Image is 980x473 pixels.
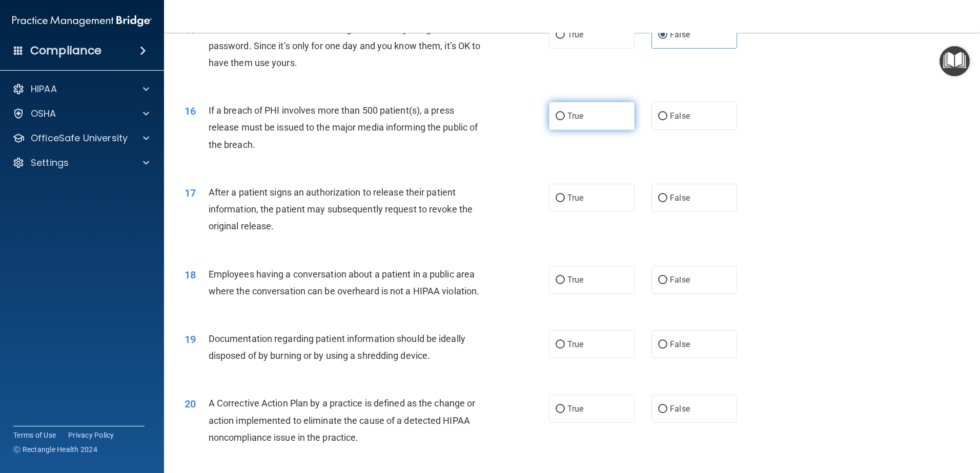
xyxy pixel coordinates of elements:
span: Employees having a conversation about a patient in a public area where the conversation can be ov... [209,269,480,296]
a: OfficeSafe University [12,132,149,144]
span: 18 [185,269,196,281]
span: 20 [185,398,196,410]
span: If a breach of PHI involves more than 500 patient(s), a press release must be issued to the major... [209,105,478,149]
input: False [658,113,667,120]
input: True [556,195,565,202]
span: True [567,275,583,285]
p: Settings [31,157,69,169]
a: Settings [12,157,149,169]
span: After a patient signs an authorization to release their patient information, the patient may subs... [209,187,473,231]
span: True [567,111,583,121]
button: Open Resource Center [940,46,970,76]
a: Terms of Use [13,430,56,440]
input: False [658,195,667,202]
span: Documentation regarding patient information should be ideally disposed of by burning or by using ... [209,333,465,361]
span: False [670,404,690,414]
input: True [556,113,565,120]
span: A Corrective Action Plan by a practice is defined as the change or action implemented to eliminat... [209,398,476,442]
a: OSHA [12,107,149,120]
span: False [670,339,690,349]
span: True [567,30,583,39]
img: PMB logo [12,11,152,31]
input: True [556,405,565,413]
span: 19 [185,333,196,346]
span: True [567,339,583,349]
span: Ⓒ Rectangle Health 2024 [13,444,97,455]
input: True [556,341,565,349]
input: True [556,276,565,284]
span: True [567,193,583,203]
span: False [670,111,690,121]
a: Privacy Policy [68,430,114,440]
span: 17 [185,187,196,199]
input: False [658,405,667,413]
span: True [567,404,583,414]
span: False [670,193,690,203]
span: False [670,275,690,285]
input: False [658,276,667,284]
span: False [670,30,690,39]
p: OSHA [31,107,56,120]
span: 16 [185,105,196,117]
p: OfficeSafe University [31,132,128,144]
h4: Compliance [30,44,101,58]
span: A co-worker and trusted friend forgot their newly assigned password. Since it’s only for one day ... [209,24,481,68]
input: False [658,341,667,349]
p: HIPAA [31,83,57,95]
input: True [556,31,565,39]
span: 15 [185,24,196,36]
a: HIPAA [12,83,149,95]
input: False [658,31,667,39]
